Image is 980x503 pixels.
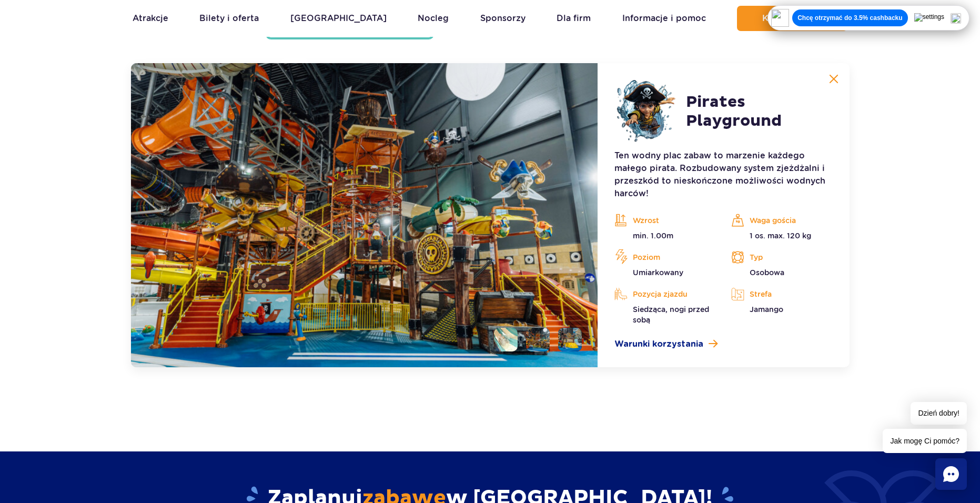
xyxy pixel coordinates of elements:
a: [GEOGRAPHIC_DATA] [290,6,387,31]
p: Umiarkowany [614,267,715,278]
span: Jak mogę Ci pomóc? [883,429,967,453]
a: Informacje i pomoc [622,6,706,31]
p: 1 os. max. 120 kg [731,230,832,241]
a: Nocleg [418,6,449,31]
p: Ten wodny plac zabaw to marzenie każdego małego pirata. Rozbudowany system zjeżdżalni i przeszkód... [614,149,832,200]
span: Dzień dobry! [911,402,967,425]
p: min. 1.00m [614,230,715,241]
p: Siedząca, nogi przed sobą [614,304,715,325]
p: Poziom [614,249,715,265]
button: Kup teraz [737,6,847,31]
a: Warunki korzystania [614,338,832,350]
p: Pozycja zjazdu [614,286,715,302]
p: Waga gościa [731,213,832,228]
a: Sponsorzy [480,6,526,31]
p: Osobowa [731,267,832,278]
span: Warunki korzystania [614,338,703,350]
a: Dla firm [557,6,591,31]
a: Bilety i oferta [199,6,259,31]
div: Chat [935,458,967,490]
h2: Pirates Playground [686,93,832,130]
img: 68496b3343aa7861054357.png [614,80,678,143]
p: Wzrost [614,213,715,228]
span: Kup teraz [762,14,804,23]
p: Typ [731,249,832,265]
a: Atrakcje [133,6,168,31]
p: Strefa [731,286,832,302]
p: Jamango [731,304,832,315]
